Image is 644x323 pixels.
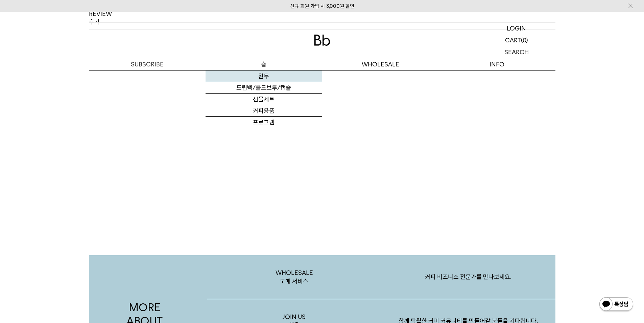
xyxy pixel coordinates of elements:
p: SEARCH [504,46,529,58]
p: 커피 비즈니스 전문가를 만나보세요. [381,259,555,295]
a: LOGIN [478,22,555,34]
img: 로고 [314,35,330,46]
a: SUBSCRIBE [89,58,206,70]
p: INFO [439,58,555,70]
p: (0) [521,34,528,46]
a: 신규 회원 가입 시 3,000원 할인 [290,3,354,9]
a: 숍 [206,58,322,70]
a: 원두 [206,70,322,82]
a: 선물세트 [206,94,322,105]
a: WHOLESALE도매 서비스 커피 비즈니스 전문가를 만나보세요. [207,255,555,299]
img: 카카오톡 채널 1:1 채팅 버튼 [599,297,634,313]
p: CART [505,34,521,46]
p: WHOLESALE [322,58,439,70]
a: 프로그램 [206,117,322,128]
p: WHOLESALE 도매 서비스 [207,255,381,299]
a: CART (0) [478,34,555,46]
a: 커피용품 [206,105,322,117]
a: 드립백/콜드브루/캡슐 [206,82,322,94]
p: LOGIN [507,22,526,34]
